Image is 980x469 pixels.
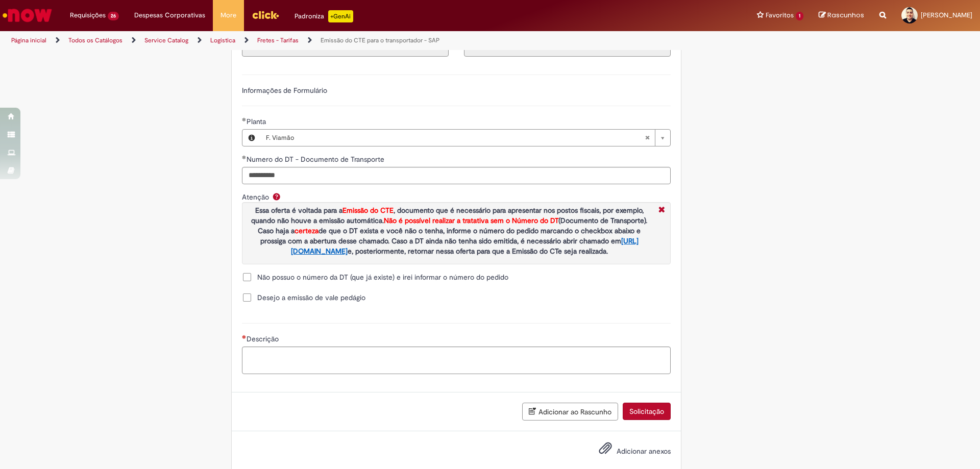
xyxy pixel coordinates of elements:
[295,10,353,22] div: Padroniza
[68,36,122,44] a: Todos os Catálogos
[242,167,671,184] input: Numero do DT - Documento de Transporte
[656,205,668,216] i: Fechar More information Por questin_atencao_numero_dt
[342,206,394,215] span: Emissão do CTE
[134,10,205,20] span: Despesas Corporativas
[261,130,670,146] a: F. ViamãoLimpar campo Planta
[210,36,235,44] a: Logistica
[321,36,439,44] a: Emissão do CTE para o transportador - SAP
[295,226,318,235] span: certeza
[291,236,639,256] a: [URL][DOMAIN_NAME]
[247,155,386,164] span: Numero do DT - Documento de Transporte
[257,272,508,282] span: Não possuo o número da DT (que já existe) e irei informar o número do pedido
[242,192,271,202] span: Atenção
[1,5,54,26] img: ServiceNow
[796,12,803,20] span: 1
[271,192,283,201] span: Ajuda para Atenção
[247,334,281,343] span: Descrição
[70,10,106,20] span: Requisições
[819,11,864,20] a: Rascunhos
[328,10,353,22] p: +GenAi
[921,11,972,19] span: [PERSON_NAME]
[242,117,247,121] span: Obrigatório Preenchido
[242,130,261,146] button: Planta, Visualizar este registro F. Viamão
[252,7,279,22] img: click_logo_yellow_360x200.png
[623,403,671,420] button: Solicitação
[251,206,647,256] strong: Essa oferta é voltada para a , documento que é necessário para apresentar nos postos fiscais, por...
[596,439,615,462] button: Adicionar anexos
[522,403,618,421] button: Adicionar ao Rascunho
[640,130,655,146] abbr: Limpar campo Planta
[617,447,671,456] span: Adicionar anexos
[108,12,119,20] span: 26
[8,31,646,50] ul: Trilhas de página
[242,347,671,374] textarea: Descrição
[266,130,645,146] span: F. Viamão
[220,10,236,20] span: More
[11,36,46,44] a: Página inicial
[766,10,794,20] span: Favoritos
[242,335,247,339] span: Necessários
[257,36,299,44] a: Fretes - Tarifas
[827,10,864,20] span: Rascunhos
[242,86,327,95] label: Informações de Formulário
[247,117,268,126] span: Necessários - Planta
[257,292,365,303] span: Desejo a emissão de vale pedágio
[384,216,558,225] span: Não é possível realizar a tratativa sem o Número do DT
[144,36,188,44] a: Service Catalog
[242,155,247,159] span: Obrigatório Preenchido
